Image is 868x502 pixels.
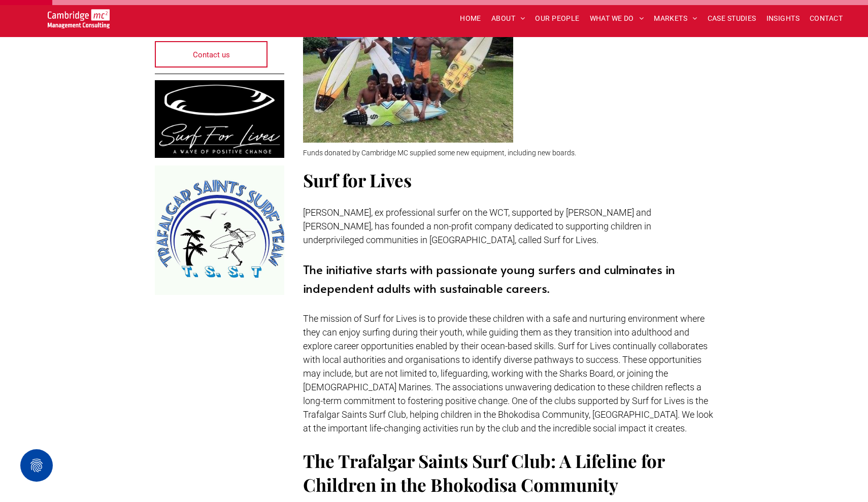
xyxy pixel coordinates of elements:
a: HOME [455,11,486,26]
a: Your Business Transformed | Cambridge Management Consulting [48,11,110,21]
a: ABOUT [486,11,530,26]
a: CASE STUDIES [703,11,761,26]
span: Contact us [193,42,230,68]
span: The initiative starts with passionate young surfers and culminates in independent adults with sus... [303,261,675,296]
img: A simple white outline of a surfboard above the words Surf For Lives in script and A Wave of Posi... [155,80,284,158]
span: The mission of Surf for Lives is to provide these children with a safe and nurturing environment ... [303,313,713,433]
a: Contact us [155,41,268,68]
a: OUR PEOPLE [530,11,584,26]
a: INSIGHTS [761,11,805,26]
span: Surf for Lives [303,168,412,192]
a: MARKETS [649,11,702,26]
a: CONTACT [805,11,848,26]
img: Go to Homepage [48,9,110,28]
span: The Trafalgar Saints Surf Club: A Lifeline for Children in the Bhokodisa Community [303,449,664,496]
img: Logo for Trafalgar Saints Surf Team featuring a skeleton carrying a surfboard, two birds, a palm ... [155,165,284,295]
span: [PERSON_NAME], ex professional surfer on the WCT, supported by [PERSON_NAME] and [PERSON_NAME], h... [303,207,651,245]
span: Funds donated by Cambridge MC supplied some new equipment, including new boards. [303,149,576,157]
a: WHAT WE DO [585,11,649,26]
